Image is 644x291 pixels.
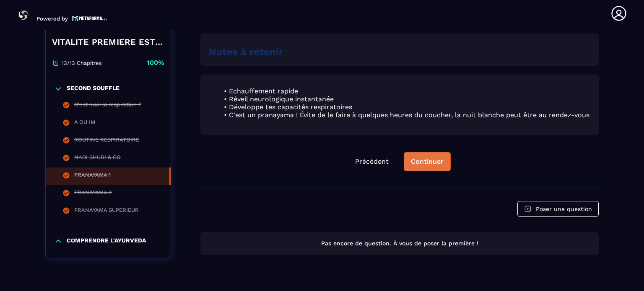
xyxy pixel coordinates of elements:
[67,85,119,93] p: SECOND SOUFFLE
[404,152,451,171] button: Continuer
[62,59,102,66] p: 13/13 Chapitres
[17,8,30,22] img: logo-branding
[74,154,121,163] div: NADI SHUDI & CO
[74,207,139,216] div: PRANAYAMA SUPERIEUR
[74,172,111,181] div: PRANAYAMA 1
[219,111,590,119] li: C'est un pranayama ! Évite de le faire à quelques heures du coucher, la nuit blanche peut être au...
[208,239,591,247] p: Pas encore de question. À vous de poser la première !
[74,136,139,146] div: ROUTINE RESPIRATOIRE
[219,95,590,103] li: Réveil neurologique instantanée
[72,15,107,22] img: logo
[74,101,141,111] div: C'est quoi la respiration ?
[67,237,146,245] p: COMPRENDRE L'AYURVEDA
[348,152,395,171] button: Précédent
[219,103,590,111] li: Développe tes capacités respiratoires
[52,36,164,48] h4: VITALITE PREMIERE ESTRELLA
[36,15,68,22] p: Powered by
[209,46,283,58] strong: Notes à retenir
[411,157,444,166] div: Continuer
[219,87,590,95] li: Echauffement rapide
[74,189,112,198] div: PRANAYAMA 2
[147,58,164,67] p: 100%
[74,119,95,128] div: A OU IM
[517,201,599,217] button: Poser une question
